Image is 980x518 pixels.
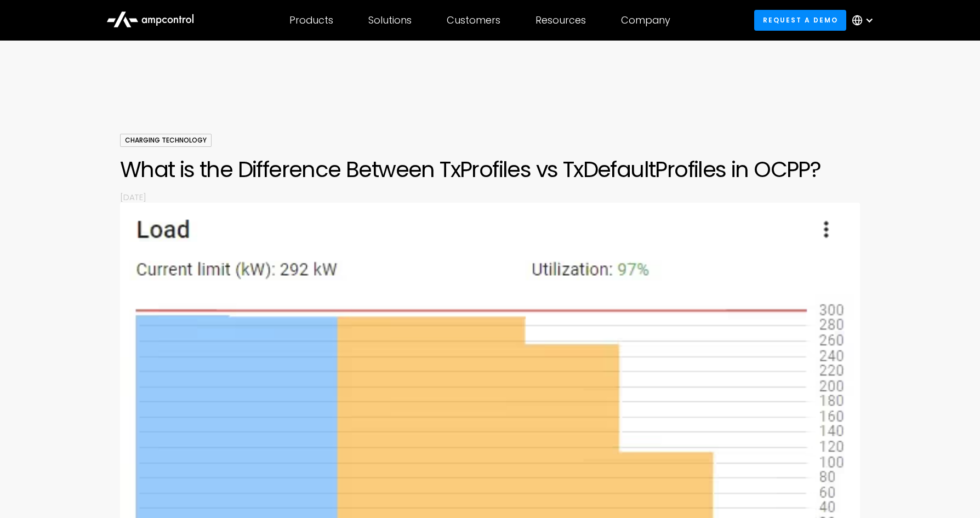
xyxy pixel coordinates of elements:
div: Company [621,14,670,26]
div: Customers [447,14,500,26]
div: Solutions [368,14,412,26]
div: Resources [535,14,586,26]
div: Products [289,14,333,26]
a: Request a demo [754,10,846,30]
h1: What is the Difference Between TxProfiles vs TxDefaultProfiles in OCPP? [120,156,860,183]
div: Charging Technology [120,134,212,147]
p: [DATE] [120,191,860,203]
